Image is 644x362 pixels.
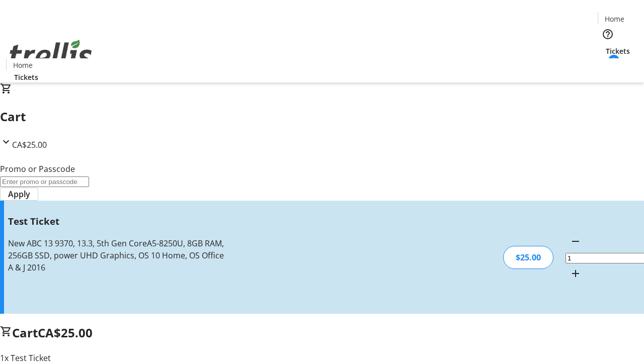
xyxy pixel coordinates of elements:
[13,60,33,70] span: Home
[605,14,624,24] span: Home
[8,214,228,228] h3: Test Ticket
[8,237,228,274] div: New ABC 13 9370, 13.3, 5th Gen CoreA5-8250U, 8GB RAM, 256GB SSD, power UHD Graphics, OS 10 Home, ...
[14,72,38,82] span: Tickets
[12,139,47,150] span: CA$25.00
[7,60,39,70] a: Home
[566,231,586,251] button: Decrement by one
[598,46,638,56] a: Tickets
[8,188,30,200] span: Apply
[598,14,630,24] a: Home
[6,29,96,79] img: Orient E2E Organization Nbk93mkP23's Logo
[503,246,553,269] div: $25.00
[598,56,618,76] button: Cart
[606,46,630,56] span: Tickets
[598,24,618,44] button: Help
[566,263,586,284] button: Increment by one
[6,72,46,82] a: Tickets
[38,324,93,341] span: CA$25.00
